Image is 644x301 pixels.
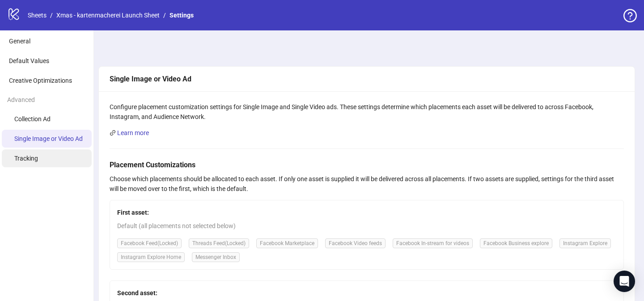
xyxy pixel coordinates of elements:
span: link [110,130,116,136]
div: Open Intercom Messenger [614,271,635,292]
span: Messenger Inbox [192,252,240,262]
span: General [9,38,30,45]
div: Choose which placements should be allocated to each asset. If only one asset is supplied it will ... [110,174,624,194]
span: Single Image or Video Ad [14,135,83,142]
a: Sheets [26,10,48,20]
span: Threads Feed (Locked) [189,238,249,248]
span: Facebook Video feeds [325,238,386,248]
span: Facebook Marketplace [256,238,318,248]
span: Facebook Business explore [480,238,552,248]
span: Instagram Explore Home [117,252,185,262]
span: Facebook Feed (Locked) [117,238,182,248]
a: Settings [168,10,195,20]
strong: Second asset: [117,289,157,297]
h5: Placement Customizations [110,160,624,170]
span: Default (all placements not selected below) [117,221,616,231]
li: / [50,10,53,20]
a: Learn more [117,129,149,136]
span: Instagram Explore [559,238,611,248]
div: Single Image or Video Ad [110,73,624,85]
span: Creative Optimizations [9,77,72,84]
strong: First asset: [117,209,149,216]
span: Facebook In-stream for videos [393,238,473,248]
span: Tracking [14,155,38,162]
a: Xmas - kartenmacherei Launch Sheet [55,10,161,20]
div: Configure placement customization settings for Single Image and Single Video ads. These settings ... [110,102,624,122]
span: Collection Ad [14,115,51,123]
span: question-circle [623,9,637,22]
span: Default Values [9,57,49,64]
li: / [163,10,166,20]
